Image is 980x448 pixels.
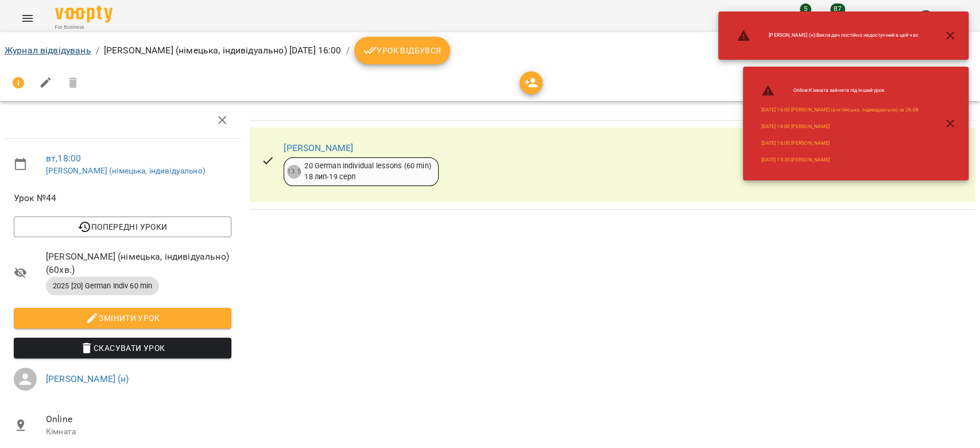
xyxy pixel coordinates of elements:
[23,220,222,234] span: Попередні уроки
[346,44,350,57] li: /
[14,191,231,205] span: Урок №44
[5,45,91,56] a: Журнал відвідувань
[55,6,113,22] img: Voopty Logo
[23,311,222,325] span: Змінити урок
[727,24,927,47] li: [PERSON_NAME] (н) : Викладач постійно недоступний в цей час
[46,281,159,291] span: 2025 [20] German Indiv 60 min
[23,341,222,355] span: Скасувати Урок
[104,44,342,57] p: [PERSON_NAME] (німецька, індивідуально) [DATE] 16:00
[14,308,231,329] button: Змінити урок
[96,44,99,57] li: /
[46,426,231,438] p: Кімната
[46,412,231,426] span: Online
[284,142,353,153] a: [PERSON_NAME]
[830,3,845,15] span: 87
[46,153,81,164] a: вт , 18:00
[752,79,928,102] li: Online : Кімната зайнята під інший урок
[14,5,41,32] button: Menu
[5,37,975,64] nav: breadcrumb
[46,250,231,277] span: [PERSON_NAME] (німецька, індивідуально) ( 60 хв. )
[761,106,919,114] a: [DATE] 16:00 [PERSON_NAME] (англійська, індивідуально) за 26.08
[46,166,206,175] a: [PERSON_NAME] (німецька, індивідуально)
[14,217,231,237] button: Попередні уроки
[761,140,830,147] a: [DATE] 16:00 [PERSON_NAME]
[287,165,301,179] div: 13.5
[363,44,441,57] span: Урок відбувся
[46,373,129,384] a: [PERSON_NAME] (н)
[761,123,830,130] a: [DATE] 16:00 [PERSON_NAME]
[800,3,811,15] span: 5
[14,338,231,358] button: Скасувати Урок
[55,24,113,31] span: For Business
[304,161,431,182] div: 20 German individual lessons (60 min) 18 лип - 19 серп
[761,156,830,164] a: [DATE] 15:30 [PERSON_NAME]
[354,37,451,64] button: Урок відбувся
